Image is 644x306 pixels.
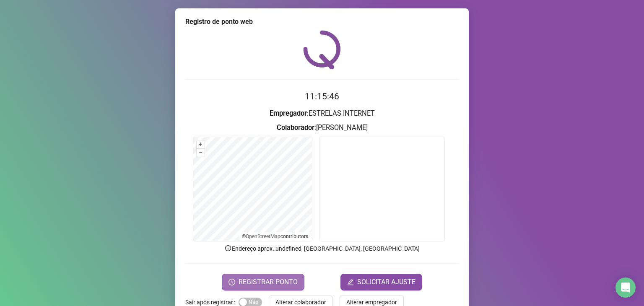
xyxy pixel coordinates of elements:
button: + [197,140,205,148]
strong: Colaborador [277,124,314,132]
h3: : ESTRELAS INTERNET [185,108,459,119]
button: – [197,149,205,157]
span: info-circle [224,244,232,252]
p: Endereço aprox. : undefined, [GEOGRAPHIC_DATA], [GEOGRAPHIC_DATA] [185,244,459,253]
span: SOLICITAR AJUSTE [357,277,415,287]
strong: Empregador [270,109,307,117]
li: © contributors. [242,233,309,239]
img: QRPoint [303,30,341,69]
div: Open Intercom Messenger [615,277,636,298]
span: REGISTRAR PONTO [239,277,298,287]
time: 11:15:46 [305,91,339,101]
button: editSOLICITAR AJUSTE [340,274,422,290]
a: OpenStreetMap [246,233,280,239]
button: REGISTRAR PONTO [222,274,304,290]
div: Registro de ponto web [185,17,459,27]
h3: : [PERSON_NAME] [185,122,459,133]
span: clock-circle [229,279,235,285]
span: edit [347,279,354,285]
